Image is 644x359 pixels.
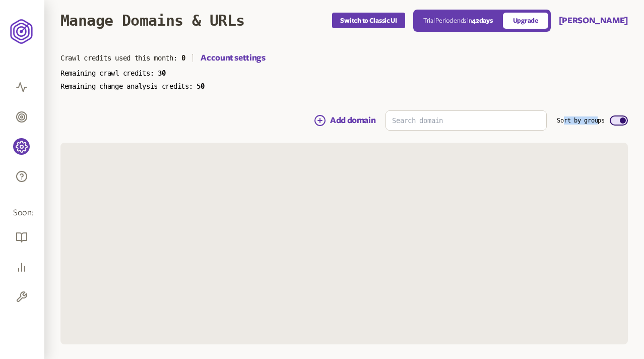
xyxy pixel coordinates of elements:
p: Remaining change analysis credits: [60,82,628,90]
label: Sort by groups [557,116,605,125]
span: 50 [197,82,204,90]
span: 0 [181,54,185,62]
button: [PERSON_NAME] [559,15,628,27]
button: Switch to Classic UI [332,13,405,28]
p: Trial Period ends in [423,17,493,25]
span: 42 days [472,17,492,24]
a: Account settings [201,52,265,64]
p: Crawl credits used this month: [60,54,193,62]
h1: Manage Domains & URLs [60,12,244,29]
button: Add domain [314,114,375,127]
span: 30 [158,69,165,77]
input: Search domain [386,111,546,130]
a: Upgrade [503,13,548,29]
span: Soon: [13,207,31,219]
p: Remaining crawl credits: [60,69,628,77]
